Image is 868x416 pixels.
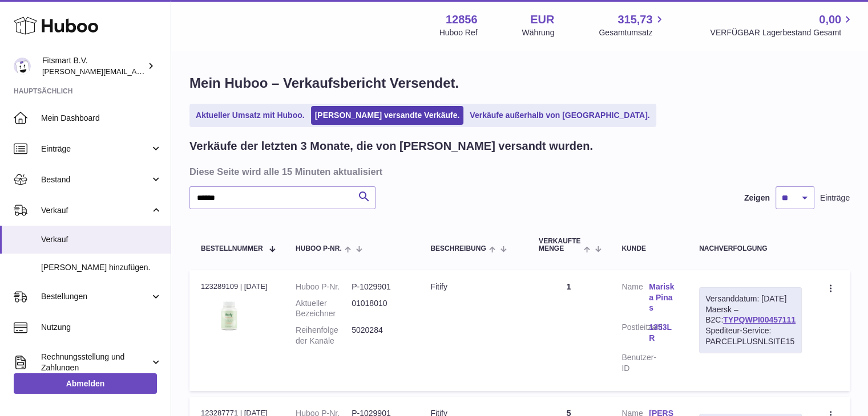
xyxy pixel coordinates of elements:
[352,325,407,346] dd: 5020284
[14,373,157,394] a: Abmelden
[41,262,162,273] span: [PERSON_NAME] hinzufügen.
[599,12,665,38] a: 315,73 Gesamtumsatz
[439,27,478,38] div: Huboo Ref
[41,322,162,333] span: Nutzung
[430,245,486,252] span: Beschreibung
[189,165,847,178] h3: Diese Seite wird alle 15 Minuten aktualisiert
[42,67,229,76] span: [PERSON_NAME][EMAIL_ADDRESS][DOMAIN_NAME]
[311,106,464,125] a: [PERSON_NAME] versandte Verkäufe.
[201,295,258,336] img: 128561739542540.png
[820,193,850,203] span: Einträge
[41,205,150,216] span: Verkauf
[699,245,802,252] div: Nachverfolgung
[189,138,593,154] h2: Verkäufe der letzten 3 Monate, die von [PERSON_NAME] versandt wurden.
[466,106,653,125] a: Verkäufe außerhalb von [GEOGRAPHIC_DATA].
[41,352,150,373] span: Rechnungsstellung und Zahlungen
[296,325,352,346] dt: Reihenfolge der Kanäle
[530,12,554,27] strong: EUR
[621,282,649,317] dt: Name
[41,113,162,124] span: Mein Dashboard
[819,12,841,27] span: 0,00
[649,282,676,314] a: Mariska Pinas
[201,245,263,252] span: Bestellnummer
[710,27,854,38] span: VERFÜGBAR Lagerbestand Gesamt
[617,12,652,27] span: 315,73
[699,287,802,353] div: Maersk – B2C:
[430,282,516,292] div: Fitify
[189,74,850,92] h1: Mein Huboo – Verkaufsbericht Versendet.
[41,144,150,154] span: Einträge
[296,282,352,292] dt: Huboo P-Nr.
[723,315,796,324] a: TYPQWPI00457111
[649,322,676,344] a: 1353LR
[539,238,581,252] span: Verkaufte Menge
[192,106,309,125] a: Aktueller Umsatz mit Huboo.
[522,27,555,38] div: Währung
[621,322,649,346] dt: Postleitzahl
[352,298,407,320] dd: 01018010
[744,193,770,203] label: Zeigen
[296,245,342,252] span: Huboo P-Nr.
[14,58,31,75] img: jonathan@leaderoo.com
[527,270,610,391] td: 1
[599,27,665,38] span: Gesamtumsatz
[710,12,854,38] a: 0,00 VERFÜGBAR Lagerbestand Gesamt
[41,174,150,185] span: Bestand
[41,291,150,302] span: Bestellungen
[296,298,352,320] dt: Aktueller Bezeichner
[446,12,478,27] strong: 12856
[705,325,796,347] div: Spediteur-Service: PARCELPLUSNLSITE15
[41,234,162,245] span: Verkauf
[42,55,145,77] div: Fitsmart B.V.
[352,282,407,292] dd: P-1029901
[621,245,676,252] div: Kunde
[201,282,273,292] div: 123289109 | [DATE]
[705,293,796,304] div: Versanddatum: [DATE]
[621,352,649,374] dt: Benutzer-ID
